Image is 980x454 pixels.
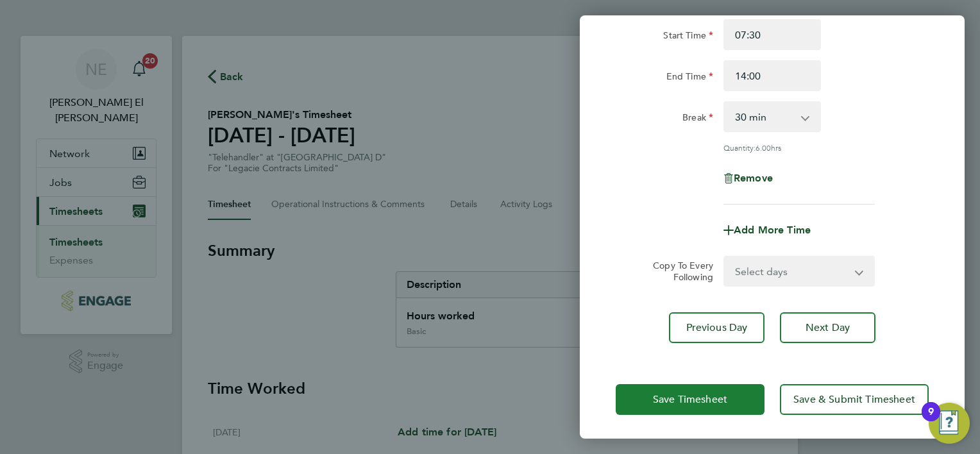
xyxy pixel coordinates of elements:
[669,312,765,343] button: Previous Day
[723,19,821,50] input: E.g. 08:00
[643,260,713,283] label: Copy To Every Following
[929,403,970,444] button: Open Resource Center, 9 new notifications
[663,29,713,45] label: Start Time
[723,60,821,91] input: E.g. 18:00
[723,173,773,183] button: Remove
[653,393,727,406] span: Save Timesheet
[734,224,811,236] span: Add More Time
[734,172,773,184] span: Remove
[780,312,875,343] button: Next Day
[682,112,713,127] label: Break
[756,142,771,153] span: 6.00
[723,225,811,235] button: Add More Time
[723,142,875,153] div: Quantity: hrs
[686,321,748,334] span: Previous Day
[806,321,850,334] span: Next Day
[780,384,929,415] button: Save & Submit Timesheet
[616,384,765,415] button: Save Timesheet
[666,71,713,86] label: End Time
[928,412,934,428] div: 9
[793,393,915,406] span: Save & Submit Timesheet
